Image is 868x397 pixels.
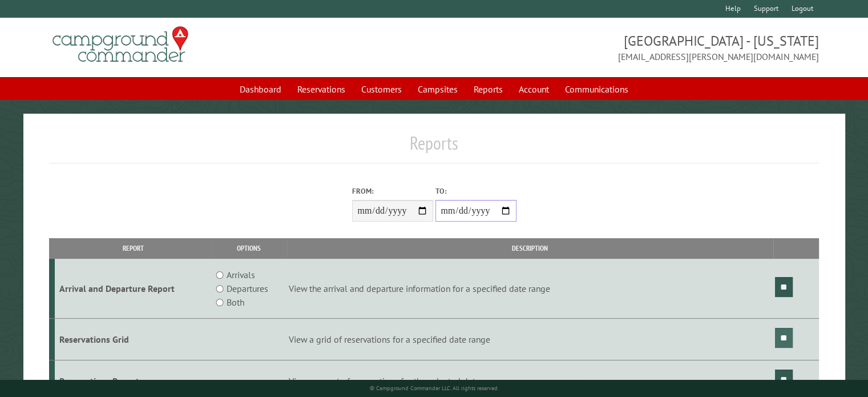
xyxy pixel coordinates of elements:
[49,22,192,67] img: Campground Commander
[354,78,409,100] a: Customers
[55,319,211,360] td: Reservations Grid
[55,238,211,258] th: Report
[227,268,255,282] label: Arrivals
[467,78,510,100] a: Reports
[434,31,819,63] span: [GEOGRAPHIC_DATA] - [US_STATE] [EMAIL_ADDRESS][PERSON_NAME][DOMAIN_NAME]
[227,295,244,309] label: Both
[290,78,352,100] a: Reservations
[55,259,211,319] td: Arrival and Departure Report
[227,282,268,295] label: Departures
[49,132,819,163] h1: Reports
[211,238,287,258] th: Options
[512,78,556,100] a: Account
[558,78,635,100] a: Communications
[370,384,499,392] small: © Campground Commander LLC. All rights reserved.
[287,238,773,258] th: Description
[411,78,465,100] a: Campsites
[233,78,288,100] a: Dashboard
[287,259,773,319] td: View the arrival and departure information for a specified date range
[287,319,773,360] td: View a grid of reservations for a specified date range
[352,186,433,197] label: From:
[435,186,516,197] label: To:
